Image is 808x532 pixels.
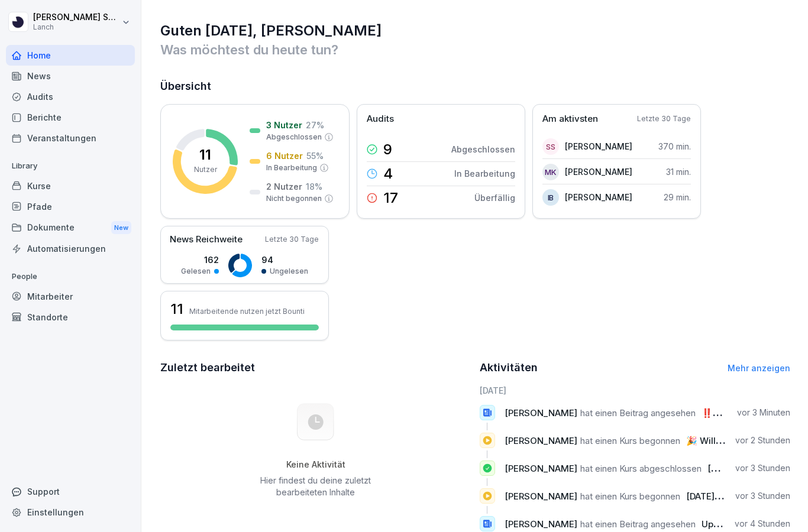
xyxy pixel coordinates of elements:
p: 31 min. [666,166,691,178]
p: In Bearbeitung [266,163,317,173]
p: [PERSON_NAME] [565,140,632,153]
p: News Reichweite [170,233,243,246]
h3: 11 [170,299,183,319]
p: Mitarbeitende nutzen jetzt Bounti [189,307,305,316]
p: Nicht begonnen [266,193,322,204]
p: [PERSON_NAME] Schrader [33,12,119,22]
a: Veranstaltungen [6,128,135,148]
span: hat einen Kurs abgeschlossen [580,463,702,474]
a: Mehr anzeigen [728,363,790,373]
p: Abgeschlossen [451,143,515,155]
a: Automatisierungen [6,238,135,259]
p: vor 3 Stunden [735,490,790,502]
p: Am aktivsten [542,112,598,126]
p: 162 [181,254,219,266]
p: 17 [383,191,398,205]
a: Pfade [6,196,135,217]
p: 18 % [306,180,322,193]
p: Letzte 30 Tage [265,234,319,245]
p: 2 Nutzer [266,180,302,193]
span: [PERSON_NAME] [505,435,577,446]
a: News [6,66,135,86]
a: Audits [6,86,135,107]
div: MK [542,164,559,180]
p: Was möchtest du heute tun? [160,40,790,59]
p: 3 Nutzer [266,119,302,131]
span: hat einen Kurs begonnen [580,491,680,502]
a: DokumenteNew [6,217,135,239]
p: [PERSON_NAME] [565,166,632,178]
a: Berichte [6,107,135,128]
span: 🎉 Willkommen bei Bounti! [686,435,800,446]
span: hat einen Kurs begonnen [580,435,680,446]
h2: Übersicht [160,78,790,95]
div: SS [542,138,559,155]
p: 11 [199,148,211,162]
p: Hier findest du deine zuletzt bearbeiteten Inhalte [256,475,376,498]
h5: Keine Aktivität [256,459,376,470]
p: Lanch [33,23,119,31]
p: 6 Nutzer [266,150,303,162]
span: [PERSON_NAME] [505,407,577,419]
p: [PERSON_NAME] [565,191,632,203]
h1: Guten [DATE], [PERSON_NAME] [160,21,790,40]
span: [DATE] Menü [686,491,741,502]
h6: [DATE] [480,384,791,397]
p: vor 3 Minuten [737,407,790,419]
p: 4 [383,167,393,181]
p: 9 [383,142,392,157]
p: Library [6,157,135,176]
span: [PERSON_NAME] [505,491,577,502]
p: In Bearbeitung [454,167,515,180]
span: hat einen Beitrag angesehen [580,407,696,419]
span: [DATE] Menü [707,463,762,474]
div: Support [6,481,135,502]
p: 55 % [306,150,324,162]
p: Audits [367,112,394,126]
p: Gelesen [181,266,211,277]
span: [PERSON_NAME] [505,463,577,474]
p: Ungelesen [270,266,308,277]
a: Standorte [6,307,135,327]
div: Dokumente [6,217,135,239]
a: Mitarbeiter [6,286,135,307]
p: Abgeschlossen [266,132,322,142]
p: vor 3 Stunden [735,462,790,474]
p: 29 min. [664,191,691,203]
p: vor 4 Stunden [735,518,790,530]
p: Letzte 30 Tage [637,113,691,124]
h2: Zuletzt bearbeitet [160,359,471,376]
a: Home [6,45,135,66]
h2: Aktivitäten [480,359,538,376]
span: [PERSON_NAME] [505,518,577,530]
a: Kurse [6,176,135,196]
a: Einstellungen [6,502,135,523]
div: New [111,221,131,235]
div: IB [542,189,559,206]
p: 27 % [306,119,324,131]
p: Überfällig [474,192,515,204]
p: 94 [261,254,308,266]
p: People [6,267,135,286]
p: vor 2 Stunden [735,434,790,446]
span: hat einen Beitrag angesehen [580,518,696,530]
p: Nutzer [194,164,217,175]
p: 370 min. [658,140,691,153]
